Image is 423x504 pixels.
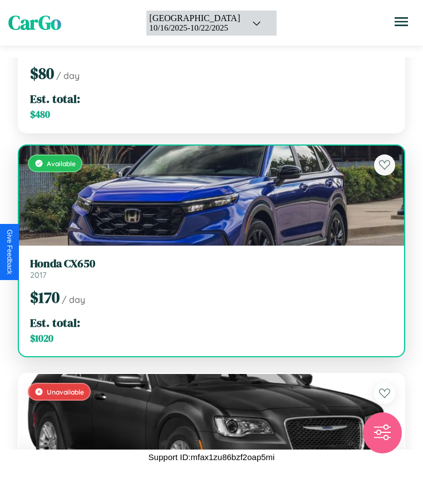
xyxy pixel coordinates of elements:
[149,23,240,33] div: 10 / 16 / 2025 - 10 / 22 / 2025
[30,315,80,331] span: Est. total:
[62,294,85,305] span: / day
[30,91,80,107] span: Est. total:
[30,63,54,84] span: $ 80
[149,450,275,465] p: Support ID: mfax1zu86bzf2oap5mi
[8,9,61,36] span: CarGo
[30,257,393,280] a: Honda CX6502017
[30,108,50,121] span: $ 480
[56,70,80,81] span: / day
[149,13,240,23] div: [GEOGRAPHIC_DATA]
[30,257,393,270] h3: Honda CX650
[6,229,13,275] div: Give Feedback
[30,287,60,308] span: $ 170
[47,159,76,168] span: Available
[30,270,47,280] span: 2017
[30,332,53,345] span: $ 1020
[47,388,84,396] span: Unavailable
